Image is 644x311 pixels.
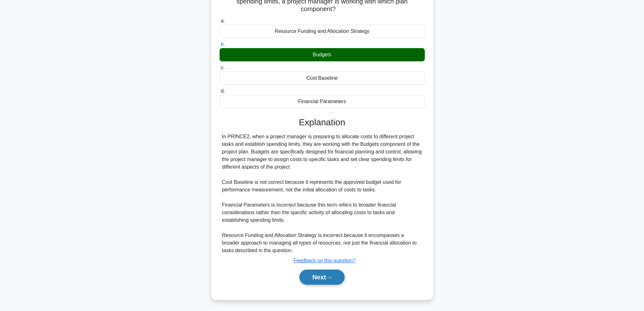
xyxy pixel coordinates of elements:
[220,72,425,85] div: Cost Baseline
[223,117,421,128] h3: Explanation
[221,88,225,94] span: d.
[299,270,345,285] button: Next
[221,18,225,23] span: a.
[220,95,425,108] div: Financial Parameters
[220,25,425,38] div: Resource Funding and Allocation Strategy
[221,65,225,70] span: c.
[222,133,422,254] div: In PRINCE2, when a project manager is preparing to allocate costs to different project tasks and ...
[220,48,425,61] div: Budgets
[294,258,356,263] a: Feedback on this question?
[221,41,225,47] span: b.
